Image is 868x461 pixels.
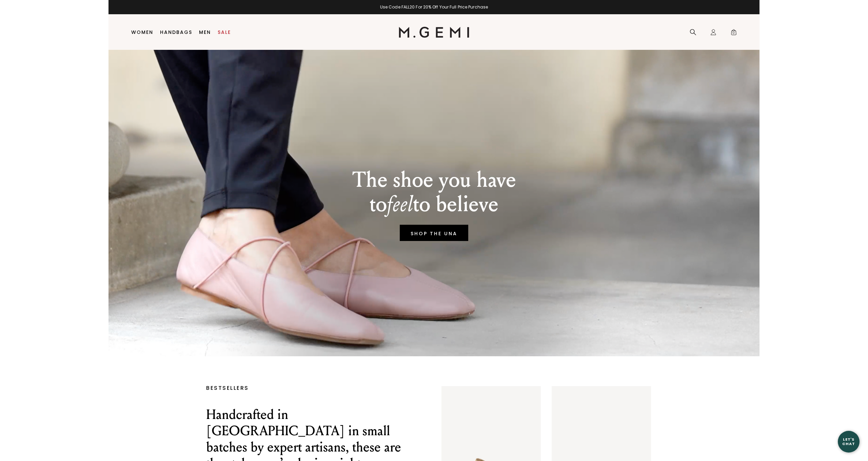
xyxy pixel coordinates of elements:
[206,386,409,390] p: BESTSELLERS
[160,29,192,35] a: Handbags
[199,29,211,35] a: Men
[218,29,231,35] a: Sale
[131,29,153,35] a: Women
[730,30,737,37] span: 0
[352,192,516,217] p: to to believe
[400,225,468,241] a: SHOP THE UNA
[108,4,759,10] div: 1 / 2
[838,437,860,446] div: Let's Chat
[352,168,516,192] p: The shoe you have
[399,27,470,38] img: M.Gemi
[387,191,413,217] em: feel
